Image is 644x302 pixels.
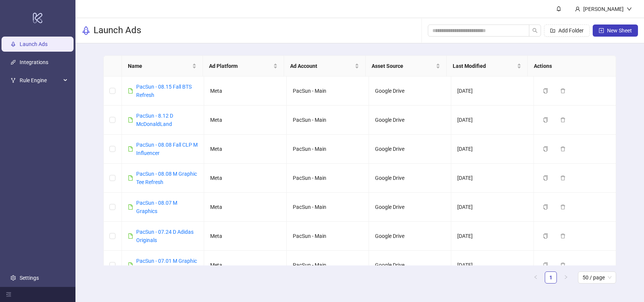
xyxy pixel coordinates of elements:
[128,117,133,123] span: file
[447,56,528,77] th: Last Modified
[560,271,572,284] li: Next Page
[136,171,197,185] a: PacSun - 08.08 M Graphic Tee Refresh
[287,77,369,106] td: PacSun - Main
[287,251,369,280] td: PacSun - Main
[366,56,447,77] th: Asset Source
[6,292,11,297] span: menu-fold
[599,28,604,33] span: plus-square
[618,276,636,294] iframe: Intercom live chat
[128,204,133,210] span: file
[136,229,194,243] a: PacSun - 07.24 D Adidas Originals
[20,41,48,47] a: Launch Ads
[560,117,566,123] span: delete
[136,84,192,98] a: PacSun - 08.15 Fall BTS Refresh
[372,62,434,70] span: Asset Source
[369,193,451,222] td: Google Drive
[209,62,272,70] span: Ad Platform
[560,88,566,94] span: delete
[543,146,548,152] span: copy
[578,271,616,284] div: Page Size
[451,251,533,280] td: [DATE]
[287,106,369,135] td: PacSun - Main
[583,272,612,283] span: 50 / page
[287,222,369,251] td: PacSun - Main
[560,146,566,152] span: delete
[556,6,561,11] span: bell
[560,204,566,210] span: delete
[453,62,515,70] span: Last Modified
[532,28,538,33] span: search
[530,271,542,284] li: Previous Page
[203,56,284,77] th: Ad Platform
[81,26,91,35] span: rocket
[627,6,632,12] span: down
[128,62,191,70] span: Name
[204,135,286,164] td: Meta
[204,222,286,251] td: Meta
[128,262,133,268] span: file
[122,56,203,77] th: Name
[543,204,548,210] span: copy
[369,77,451,106] td: Google Drive
[543,175,548,181] span: copy
[369,135,451,164] td: Google Drive
[451,193,533,222] td: [DATE]
[451,77,533,106] td: [DATE]
[543,233,548,239] span: copy
[20,275,39,281] a: Settings
[544,25,590,37] button: Add Folder
[128,233,133,239] span: file
[287,164,369,193] td: PacSun - Main
[543,262,548,268] span: copy
[284,56,365,77] th: Ad Account
[593,25,638,37] button: New Sheet
[204,164,286,193] td: Meta
[20,73,61,88] span: Rule Engine
[11,78,16,83] span: fork
[20,59,48,65] a: Integrations
[287,193,369,222] td: PacSun - Main
[533,275,538,279] span: left
[204,251,286,280] td: Meta
[204,77,286,106] td: Meta
[558,28,584,34] span: Add Folder
[580,5,627,13] div: [PERSON_NAME]
[369,106,451,135] td: Google Drive
[543,117,548,123] span: copy
[369,222,451,251] td: Google Drive
[290,62,353,70] span: Ad Account
[560,175,566,181] span: delete
[530,271,542,284] button: left
[560,271,572,284] button: right
[528,56,609,77] th: Actions
[136,142,198,156] a: PacSun - 08.08 Fall CLP M Influencer
[560,262,566,268] span: delete
[550,28,555,33] span: folder-add
[287,135,369,164] td: PacSun - Main
[575,6,580,12] span: user
[451,135,533,164] td: [DATE]
[136,200,177,214] a: PacSun - 08.07 M Graphics
[369,164,451,193] td: Google Drive
[204,106,286,135] td: Meta
[94,25,141,37] h3: Launch Ads
[607,28,632,34] span: New Sheet
[543,88,548,94] span: copy
[204,193,286,222] td: Meta
[128,146,133,152] span: file
[564,275,568,279] span: right
[560,233,566,239] span: delete
[451,222,533,251] td: [DATE]
[128,88,133,94] span: file
[136,258,197,272] a: PacSun - 07.01 M Graphic Tees Refresh
[545,272,556,283] a: 1
[369,251,451,280] td: Google Drive
[128,175,133,181] span: file
[451,164,533,193] td: [DATE]
[451,106,533,135] td: [DATE]
[136,113,173,127] a: PacSun - 8.12 D McDonaldLand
